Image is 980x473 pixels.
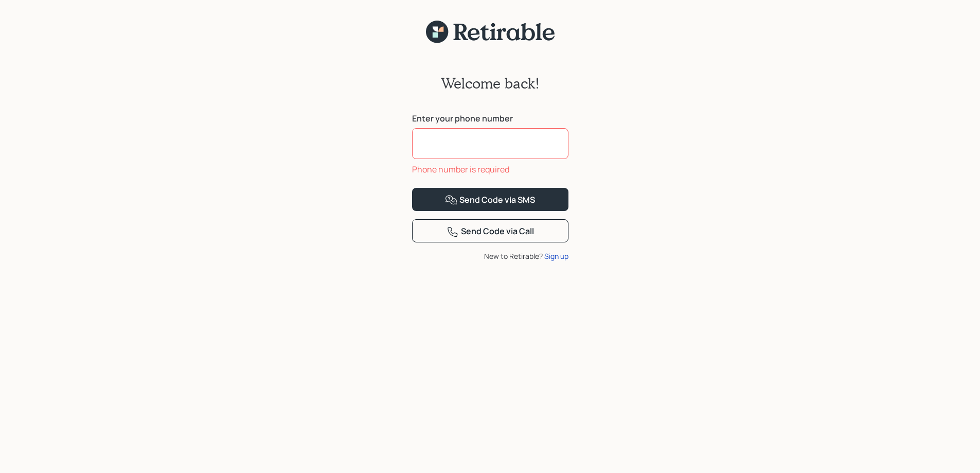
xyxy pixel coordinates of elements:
button: Send Code via SMS [412,188,568,211]
div: Send Code via SMS [445,194,535,206]
h2: Welcome back! [441,75,540,92]
div: New to Retirable? [412,251,568,261]
div: Send Code via Call [447,225,534,238]
button: Send Code via Call [412,219,568,242]
div: Sign up [544,251,568,261]
label: Enter your phone number [412,113,568,124]
div: Phone number is required [412,163,568,176]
